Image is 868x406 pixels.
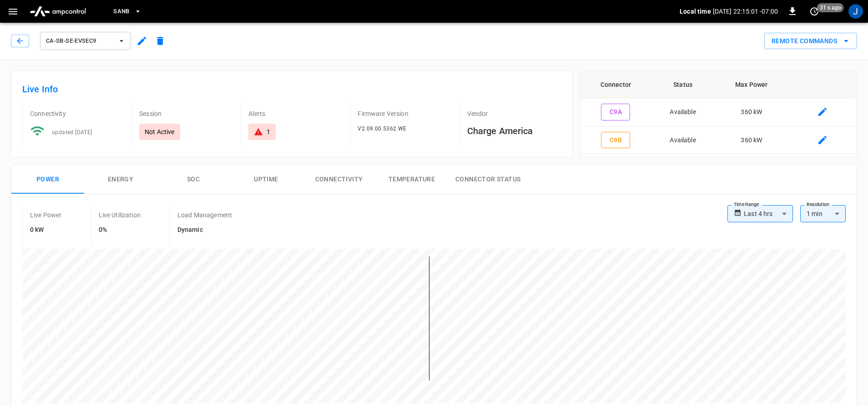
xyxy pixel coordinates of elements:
[11,165,84,194] button: Power
[84,165,157,194] button: Energy
[375,165,448,194] button: Temperature
[157,165,230,194] button: SOC
[764,33,857,50] button: Remote Commands
[448,165,528,194] button: Connector Status
[145,127,175,136] p: Not Active
[177,211,232,220] p: Load Management
[230,165,303,194] button: Uptime
[817,3,844,12] span: 31 s ago
[601,104,630,120] button: C9A
[800,205,846,222] div: 1 min
[139,109,233,118] p: Session
[601,132,630,149] button: C9B
[651,126,715,155] td: Available
[267,127,270,136] div: 1
[30,211,62,220] p: Live Power
[467,109,561,118] p: Vendor
[22,82,561,96] h6: Live Info
[764,33,857,50] div: remote commands options
[807,4,822,19] button: set refresh interval
[715,71,788,98] th: Max Power
[358,109,452,118] p: Firmware Version
[580,71,857,154] table: connector table
[46,36,113,46] span: ca-sb-se-evseC9
[651,71,715,98] th: Status
[715,126,788,155] td: 360 kW
[110,3,145,20] button: SanB
[715,98,788,126] td: 360 kW
[467,124,561,138] h6: Charge America
[734,201,759,208] label: Time Range
[99,225,141,235] h6: 0%
[651,98,715,126] td: Available
[680,7,711,16] p: Local time
[177,225,232,235] h6: Dynamic
[713,7,778,16] p: [DATE] 22:15:01 -07:00
[113,6,130,17] span: SanB
[303,165,375,194] button: Connectivity
[99,211,141,220] p: Live Utilization
[744,205,793,222] div: Last 4 hrs
[30,109,124,118] p: Connectivity
[848,4,863,19] div: profile-icon
[807,201,829,208] label: Resolution
[26,3,90,20] img: ampcontrol.io logo
[580,71,651,98] th: Connector
[358,125,406,132] span: V2.09.00.5362.WE
[30,225,62,235] h6: 0 kW
[40,32,131,50] button: ca-sb-se-evseC9
[248,109,343,118] p: Alerts
[52,129,92,135] span: updated [DATE]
